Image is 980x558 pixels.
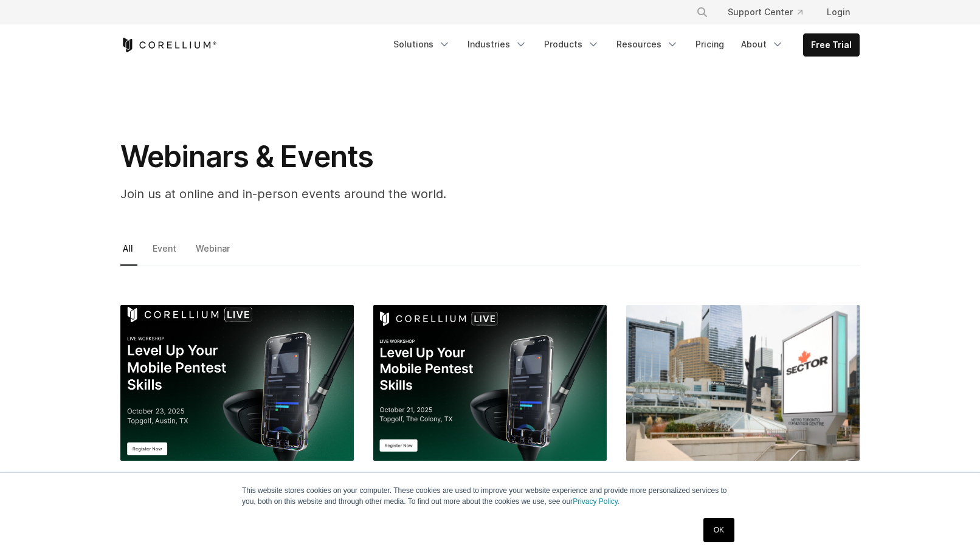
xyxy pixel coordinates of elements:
[718,1,812,23] a: Support Center
[373,305,607,461] img: Corellium Live Plano TX: Level Up Your Mobile Pentest Skills
[120,305,354,461] img: Corellium Live Austin TX: Level Up Your Mobile Pentest Skills
[817,1,860,23] a: Login
[120,240,137,266] a: All
[804,34,859,56] a: Free Trial
[537,33,607,55] a: Products
[120,185,607,203] p: Join us at online and in-person events around the world.
[386,33,860,57] div: Navigation Menu
[242,485,738,507] p: This website stores cookies on your computer. These cookies are used to improve your website expe...
[120,139,607,175] h1: Webinars & Events
[609,33,686,55] a: Resources
[703,518,734,542] a: OK
[682,1,860,23] div: Navigation Menu
[120,38,217,52] a: Corellium Home
[460,33,534,55] a: Industries
[386,33,458,55] a: Solutions
[573,497,619,506] a: Privacy Policy.
[688,33,731,55] a: Pricing
[626,305,860,461] img: SecTor 2025
[734,33,791,55] a: About
[150,240,181,266] a: Event
[193,240,234,266] a: Webinar
[691,1,713,23] button: Search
